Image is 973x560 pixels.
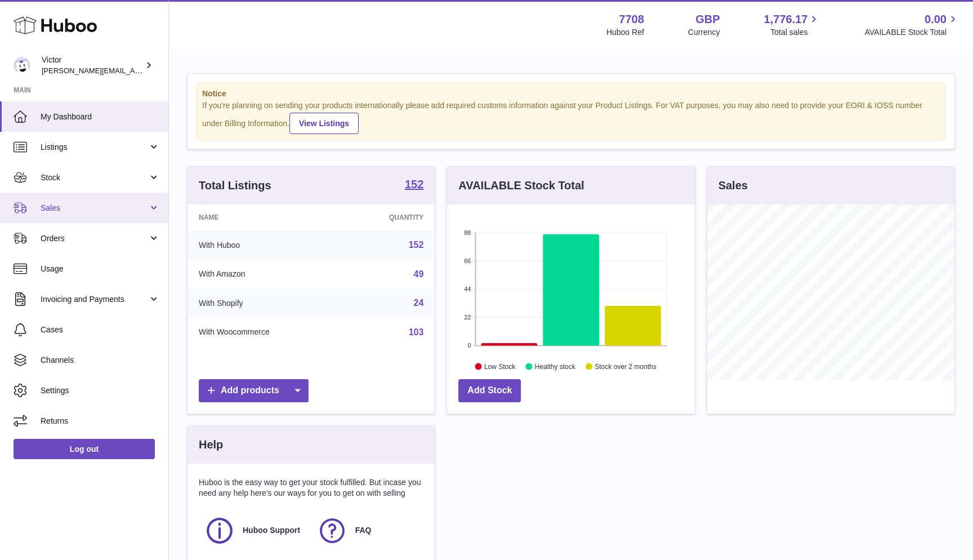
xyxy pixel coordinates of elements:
text: 88 [465,229,471,236]
a: Huboo Support [204,515,306,546]
td: With Huboo [188,230,341,260]
text: 66 [465,257,471,264]
text: 0 [468,342,471,349]
text: Healthy stock [535,362,576,370]
span: Listings [41,142,148,153]
h3: Help [199,437,223,452]
span: Stock [41,172,148,183]
td: With Woocommerce [188,318,341,347]
a: 1,776.17 Total sales [764,12,821,38]
span: FAQ [355,525,372,536]
a: 0.00 AVAILABLE Stock Total [864,12,959,38]
div: Currency [688,27,720,38]
td: With Amazon [188,260,341,289]
strong: GBP [695,12,720,27]
a: 152 [409,240,424,250]
a: 152 [405,179,423,192]
span: Usage [41,264,160,274]
text: Stock over 2 months [595,362,657,370]
text: 22 [465,314,471,321]
span: Returns [41,416,160,426]
h3: Total Listings [199,178,271,193]
span: Total sales [770,27,820,38]
th: Quantity [341,205,435,230]
img: victor@erbology.co [14,57,30,74]
text: Low Stock [484,362,516,370]
span: AVAILABLE Stock Total [864,27,959,38]
strong: 7708 [619,12,644,27]
a: FAQ [317,515,418,546]
span: Sales [41,203,148,214]
text: 44 [465,286,471,292]
div: Victor [42,55,143,76]
a: Add Stock [458,379,521,402]
div: If you're planning on sending your products internationally please add required customs informati... [202,100,940,134]
th: Name [188,205,341,230]
span: Invoicing and Payments [41,294,148,305]
span: Huboo Support [243,525,300,536]
a: View Listings [289,113,359,134]
div: Huboo Ref [606,27,644,38]
a: 24 [414,298,424,308]
td: With Shopify [188,288,341,318]
h3: Sales [718,178,748,193]
p: Huboo is the easy way to get your stock fulfilled. But incase you need any help here's our ways f... [199,477,423,499]
a: 103 [409,327,424,337]
span: [PERSON_NAME][EMAIL_ADDRESS][DOMAIN_NAME] [42,66,226,75]
span: 0.00 [925,12,947,27]
span: Orders [41,233,148,244]
strong: Notice [202,88,940,99]
span: Cases [41,325,160,335]
a: Add products [199,379,309,402]
span: My Dashboard [41,112,160,122]
span: Settings [41,385,160,396]
strong: 152 [405,179,423,190]
a: Log out [14,439,155,459]
span: 1,776.17 [764,12,808,27]
a: 49 [414,269,424,279]
span: Channels [41,355,160,366]
h3: AVAILABLE Stock Total [458,178,584,193]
